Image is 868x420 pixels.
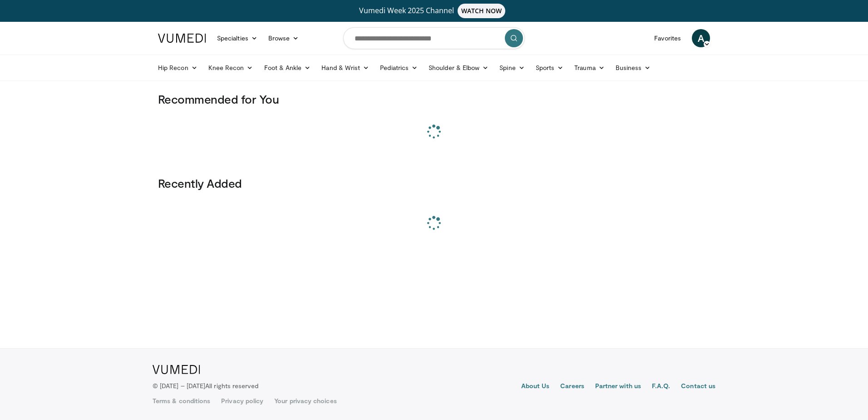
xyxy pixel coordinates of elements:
a: Favorites [649,29,686,47]
a: Hip Recon [153,59,203,77]
a: Contact us [681,381,715,392]
a: Sports [530,59,569,77]
a: Partner with us [595,381,641,392]
a: Hand & Wrist [316,59,375,77]
a: Vumedi Week 2025 ChannelWATCH NOW [159,4,709,18]
img: VuMedi Logo [153,365,200,374]
a: Knee Recon [203,59,259,77]
h3: Recommended for You [158,92,710,106]
a: F.A.Q. [652,381,670,392]
span: WATCH NOW [458,4,506,18]
a: About Us [521,381,550,392]
p: © [DATE] – [DATE] [153,381,259,390]
a: Trauma [569,59,610,77]
a: Business [610,59,656,77]
a: Specialties [212,29,263,47]
a: Browse [263,29,305,47]
a: Foot & Ankle [259,59,316,77]
img: VuMedi Logo [158,34,206,43]
a: Careers [560,381,584,392]
a: Privacy policy [221,396,263,405]
a: A [692,29,710,47]
a: Your privacy choices [274,396,336,405]
a: Spine [494,59,530,77]
h3: Recently Added [158,176,710,190]
span: All rights reserved [205,382,258,390]
a: Pediatrics [375,59,423,77]
a: Terms & conditions [153,396,210,405]
input: Search topics, interventions [343,27,525,49]
a: Shoulder & Elbow [423,59,494,77]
